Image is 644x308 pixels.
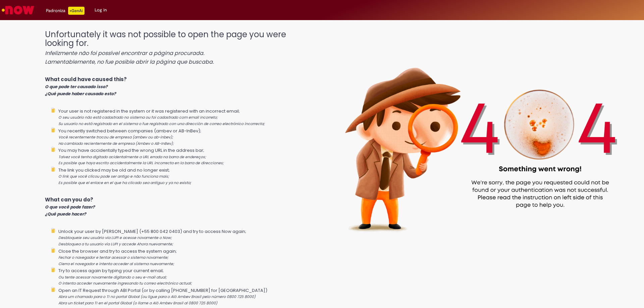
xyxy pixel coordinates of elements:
img: 404_ambev_new.png [315,23,644,253]
i: O que você pode fazer? [45,204,95,210]
img: ServiceNow [1,3,35,17]
i: Lamentablemente, no fue posible abrir la página que buscaba. [45,58,214,66]
i: Abra um chamado para o TI no portal Global (ou ligue para o Alô Ambev Brasil pelo número 0800 725... [58,294,256,299]
i: Você recentemente trocou de empresa (ambev ou ab-inbev); [58,135,173,140]
i: Infelizmente não foi possível encontrar a página procurada. [45,49,204,57]
i: O seu usuário não está cadastrado no sistema ou foi cadastrado com email incorreto; [58,115,218,120]
li: The link you clicked may be old and no longer exist; [58,166,315,186]
i: Abra un ticket para TI en el portal Global (o llame a Alô Ambev Brasil al 0800 725 8000) [58,301,217,306]
p: What can you do? [45,196,315,218]
i: Desbloquea a tu usuario vía LUPI y accede Ahora nuevamente; [58,242,173,247]
i: O link que você clicou pode ser antigo e não funciona mais; [58,174,169,179]
i: Desbloqueie seu usuário via LUPI e acesse novamente o Now; [58,235,172,240]
p: +GenAi [68,7,85,15]
i: Es posible que haya escrito accidentalmente la URL incorrecta en la barra de direcciones; [58,161,224,166]
p: What could have caused this? [45,76,315,97]
li: Your user is not registered in the system or it was registered with an incorrect email; [58,107,315,127]
i: ¿Qué puede hacer? [45,211,86,217]
li: Unlock your user by [PERSON_NAME] (+55 800 042 0403) and try to access Now again; [58,228,315,247]
i: O intenta acceder nuevamente ingresando tu correo electrónico actual; [58,281,192,286]
i: Cierra el navegador e intenta acceder al sistema nuevamente; [58,261,174,266]
i: Talvez você tenha digitado acidentalmente a URL errada na barra de endereços; [58,155,206,160]
i: Ha cambiado recientemente de empresa (Ambev o AB-InBev); [58,141,174,146]
li: Try to access again by typing your current email; [58,267,315,287]
i: ¿Qué puede haber causado esto? [45,91,116,97]
i: O que pode ter causado isso? [45,84,108,89]
h1: Unfortunately it was not possible to open the page you were looking for. [45,30,315,66]
li: You may have accidentally typed the wrong URL in the address bar; [58,146,315,166]
li: You recently switched between companies (ambev or AB-InBev); [58,127,315,147]
li: Close the browser and try to access the system again; [58,247,315,267]
i: Su usuario no está registrado en el sistema o fue registrado con una dirección de correo electrón... [58,121,265,126]
i: Es posible que el enlace en el que ha clicado sea antiguo y ya no exista; [58,180,191,185]
i: Ou tente acessar novamente digitando o seu e-mail atual; [58,275,167,280]
div: Padroniza [46,7,85,15]
li: Open an IT Request through ABI Portal (or by calling [PHONE_NUMBER] for [GEOGRAPHIC_DATA]) [58,287,315,306]
i: Fechar o navegador e tentar acessar o sistema novamente; [58,255,168,260]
